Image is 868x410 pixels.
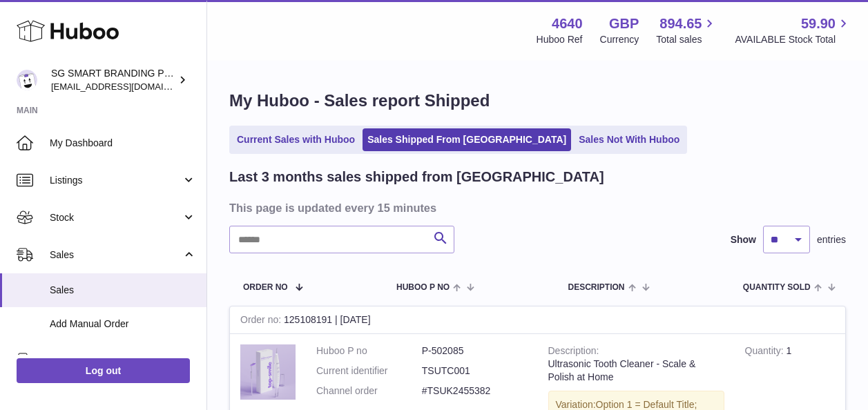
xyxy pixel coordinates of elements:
[50,248,182,262] span: Sales
[316,364,422,378] dt: Current identifier
[537,33,583,46] div: Huboo Ref
[659,14,702,33] span: 894.65
[656,14,717,46] a: 894.65 Total sales
[51,81,203,92] span: [EMAIL_ADDRESS][DOMAIN_NAME]
[548,345,599,360] strong: Description
[17,358,190,383] a: Log out
[396,283,450,292] span: Huboo P no
[735,33,851,46] span: AVAILABLE Stock Total
[316,384,422,398] dt: Channel order
[50,353,182,366] span: Orders
[240,344,296,400] img: plaqueremoverforteethbestselleruk5.png
[801,14,836,33] span: 59.90
[232,128,360,151] a: Current Sales with Huboo
[363,128,571,151] a: Sales Shipped From [GEOGRAPHIC_DATA]
[735,14,851,46] a: 59.90 AVAILABLE Stock Total
[50,284,196,297] span: Sales
[240,314,284,329] strong: Order no
[422,384,528,398] dd: #TSUK2455382
[422,364,528,378] dd: TSUTC001
[600,33,639,46] div: Currency
[230,306,845,334] div: 125108191 | [DATE]
[50,318,196,331] span: Add Manual Order
[316,344,422,358] dt: Huboo P no
[243,283,288,292] span: Order No
[574,128,684,151] a: Sales Not With Huboo
[548,358,724,384] div: Ultrasonic Tooth Cleaner - Scale & Polish at Home
[229,168,604,186] h2: Last 3 months sales shipped from [GEOGRAPHIC_DATA]
[229,90,846,112] h1: My Huboo - Sales report Shipped
[50,137,196,150] span: My Dashboard
[745,345,787,360] strong: Quantity
[50,174,182,187] span: Listings
[17,70,37,90] img: internalAdmin-4640@internal.huboo.com
[229,200,842,215] h3: This page is updated every 15 minutes
[656,33,717,46] span: Total sales
[568,283,624,292] span: Description
[609,14,639,33] strong: GBP
[422,344,528,358] dd: P-502085
[50,211,182,224] span: Stock
[743,283,811,292] span: Quantity Sold
[51,67,175,93] div: SG SMART BRANDING PTE. LTD.
[731,233,756,246] label: Show
[817,233,846,246] span: entries
[552,14,583,33] strong: 4640
[596,399,697,410] span: Option 1 = Default Title;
